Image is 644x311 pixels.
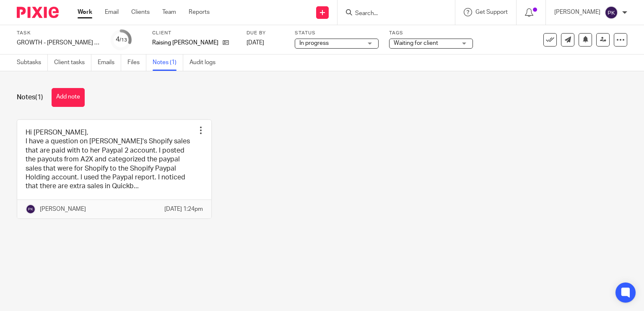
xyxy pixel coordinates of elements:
[52,88,85,107] button: Add note
[17,54,48,71] a: Subtasks
[40,205,86,213] p: [PERSON_NAME]
[152,30,236,36] label: Client
[295,30,379,36] label: Status
[153,54,183,71] a: Notes (1)
[354,10,430,18] input: Search
[78,8,92,16] a: Work
[17,39,101,47] div: GROWTH - [PERSON_NAME] - [DATE]
[17,7,59,18] img: Pixie
[152,39,218,47] p: Raising [PERSON_NAME]
[131,8,150,16] a: Clients
[119,38,127,42] small: /13
[475,9,508,15] span: Get Support
[554,8,600,16] p: [PERSON_NAME]
[189,8,210,16] a: Reports
[98,54,121,71] a: Emails
[162,8,176,16] a: Team
[389,30,473,36] label: Tags
[26,204,36,214] img: svg%3E
[17,30,101,36] label: Task
[247,40,264,46] span: [DATE]
[35,94,43,101] span: (1)
[299,40,329,46] span: In progress
[190,54,222,71] a: Audit logs
[17,93,43,102] h1: Notes
[17,39,101,47] div: GROWTH - Kristin Nobles - August 2025
[54,54,91,71] a: Client tasks
[105,8,119,16] a: Email
[605,6,618,19] img: svg%3E
[394,40,438,46] span: Waiting for client
[247,30,284,36] label: Due by
[116,35,127,44] div: 4
[164,205,203,213] p: [DATE] 1:24pm
[127,54,146,71] a: Files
